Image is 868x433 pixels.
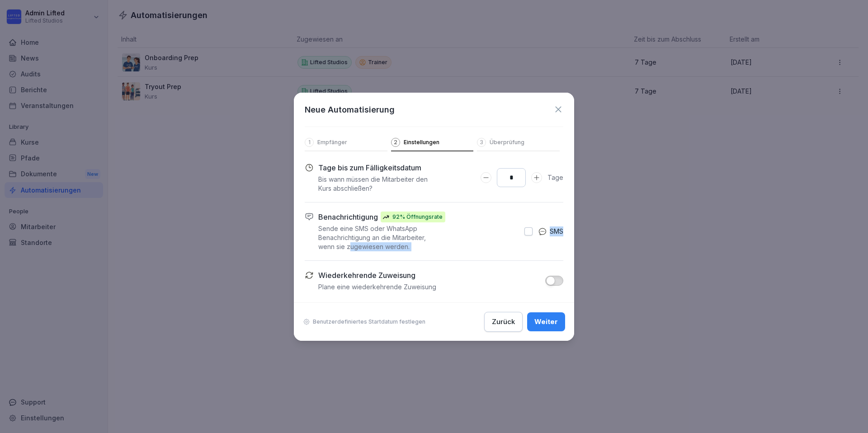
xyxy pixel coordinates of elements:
button: Weiter [527,312,565,331]
button: Days to complete number input erhöhen [531,172,542,183]
div: 2 [391,138,400,147]
p: Einstellungen [404,139,439,146]
p: 92% Öffnungsrate [392,213,443,221]
h1: Neue Automatisierung [305,104,395,116]
p: Tage bis zum Fälligkeitsdatum [318,162,432,173]
div: Zurück [492,317,515,327]
p: Benachrichtigung [318,212,378,222]
div: Weiter [534,317,558,327]
p: Plane eine wiederkehrende Zuweisung [318,282,436,292]
p: Empfänger [317,139,347,146]
p: Sende eine SMS oder WhatsApp Benachrichtigung an die Mitarbeiter, wenn sie zugewiesen werden. [318,224,439,251]
p: Benutzerdefiniertes Startdatum festlegen [313,318,425,325]
p: Tage [547,173,563,183]
p: Bis wann müssen die Mitarbeiter den Kurs abschließen? [318,175,432,193]
p: Wiederkehrende Zuweisung [318,270,415,281]
button: Days to complete number input verringern [481,172,491,183]
p: SMS [550,226,563,236]
button: Zurück [484,312,523,332]
p: Überprüfung [490,139,524,146]
input: Days to complete number input [497,168,526,187]
div: 1 [305,138,314,147]
div: 3 [477,138,486,147]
